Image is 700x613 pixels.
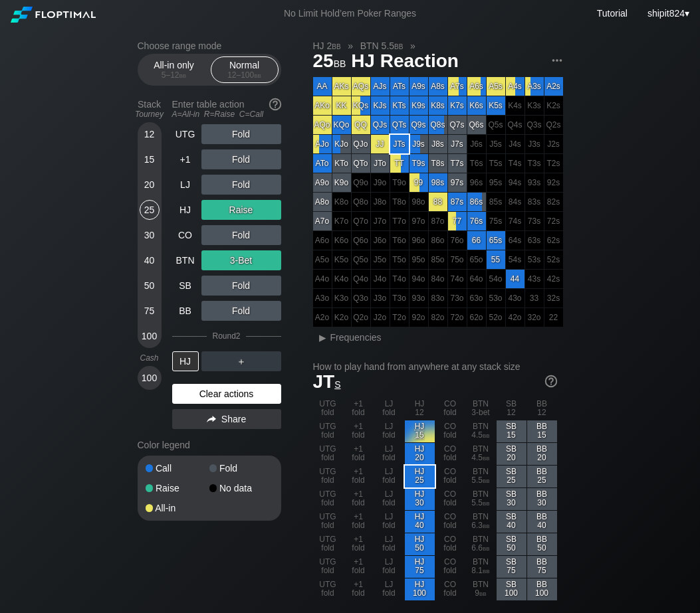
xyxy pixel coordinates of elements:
div: AKs [332,77,351,96]
span: 25 [311,51,348,73]
div: 100% fold in prior round [467,308,486,327]
div: ATo [313,154,332,173]
div: Q9s [409,116,428,134]
div: 100% fold in prior round [390,231,409,250]
div: LJ fold [374,398,404,420]
div: BTN 4.5 [466,443,496,465]
div: 100% fold in prior round [332,212,351,230]
div: UTG [172,124,199,144]
div: J8s [429,135,447,153]
div: UTG fold [313,466,343,487]
div: HJ 30 [405,488,435,510]
div: 100% fold in prior round [390,270,409,288]
div: 100% fold in prior round [409,193,428,211]
div: 98s [429,173,447,192]
div: 100% fold in prior round [313,308,332,327]
div: No Limit Hold’em Poker Ranges [264,8,436,22]
div: 100% fold in prior round [429,212,447,230]
div: LJ fold [374,488,404,510]
div: CO fold [435,533,465,555]
div: 100% fold in prior round [544,270,563,288]
div: HJ [172,351,199,371]
div: No data [209,483,273,493]
div: UTG fold [313,533,343,555]
div: J9s [409,135,428,153]
div: 100% fold in prior round [506,250,525,269]
div: UTG fold [313,398,343,420]
div: 44 [506,270,525,288]
div: 100% fold in prior round [467,270,486,288]
div: BB 30 [527,488,557,510]
div: 100% fold in prior round [487,308,505,327]
div: QJo [352,135,370,153]
div: 100% fold in prior round [506,96,525,115]
div: 25 [140,200,160,220]
div: 100% fold in prior round [352,193,370,211]
div: T9s [409,154,428,173]
div: 100% fold in prior round [352,231,370,250]
div: 30 [140,225,160,245]
div: JTs [390,135,409,153]
div: HJ 20 [405,443,435,465]
div: A8o [313,193,332,211]
div: 3-Bet [201,250,281,270]
div: 100% fold in prior round [409,289,428,307]
div: 100% fold in prior round [352,308,370,327]
div: JTo [371,154,390,173]
div: BB 12 [527,398,557,420]
div: 100% fold in prior round [313,289,332,307]
div: 100% fold in prior round [467,289,486,307]
div: CO fold [435,466,465,487]
div: BTN 4.5 [466,420,496,442]
div: QTs [390,116,409,134]
div: ＋ [201,351,281,371]
div: 100% fold in prior round [429,231,447,250]
div: All-in [146,503,209,513]
span: BTN 5.5 [358,40,406,52]
div: HJ 25 [405,466,435,487]
div: CO fold [435,443,465,465]
div: +1 fold [344,533,374,555]
div: +1 fold [344,488,374,510]
div: Fold [201,301,281,321]
div: BTN 5.5 [466,488,496,510]
div: 100% fold in prior round [467,173,486,192]
div: 100% fold in prior round [332,193,351,211]
div: 100% fold in prior round [390,193,409,211]
div: 100% fold in prior round [544,250,563,269]
div: 100% fold in prior round [390,308,409,327]
span: HJ 2 [311,40,343,52]
div: 100% fold in prior round [487,173,505,192]
div: A5s [487,77,505,96]
div: 100% fold in prior round [409,231,428,250]
div: KK [332,96,351,115]
span: bb [394,41,403,51]
div: SB 25 [497,466,526,487]
div: CO fold [435,398,465,420]
div: AA [313,77,332,96]
div: 100% fold in prior round [544,116,563,134]
div: 100% fold in prior round [467,250,486,269]
div: 100% fold in prior round [371,270,390,288]
div: +1 fold [344,466,374,487]
div: AQo [313,116,332,134]
div: 100% fold in prior round [352,250,370,269]
div: 40 [140,250,160,270]
div: 12 [140,124,160,144]
div: 100% fold in prior round [429,270,447,288]
span: bb [483,453,490,462]
div: Normal [214,57,275,82]
div: BTN [172,250,199,270]
span: HJ Reaction [349,51,461,73]
div: 100 [140,326,160,346]
div: 100% fold in prior round [390,173,409,192]
div: 100% fold in prior round [371,173,390,192]
div: AJs [371,77,390,96]
div: 100% fold in prior round [525,231,544,250]
div: KQo [332,116,351,134]
div: AKo [313,96,332,115]
div: 65s [487,231,505,250]
div: 100% fold in prior round [544,173,563,192]
div: Enter table action [172,94,281,124]
div: 100% fold in prior round [429,250,447,269]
